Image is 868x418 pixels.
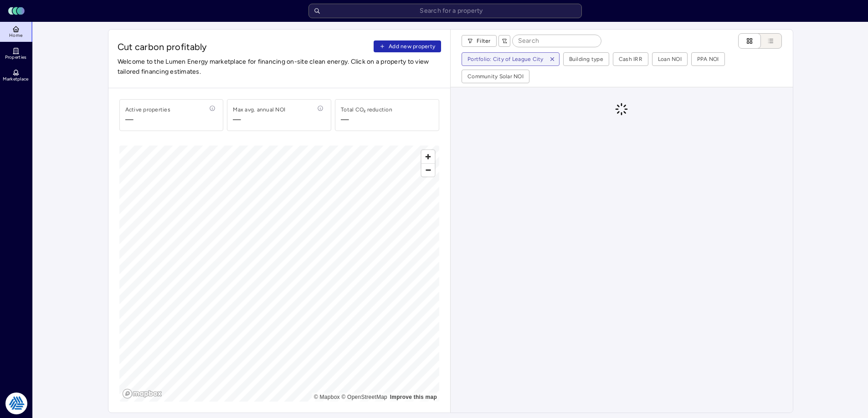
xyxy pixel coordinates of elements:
button: Zoom out [421,163,435,176]
input: Search [513,35,601,47]
span: Properties [5,55,27,60]
button: Building type [564,53,609,65]
div: Total CO₂ reduction [341,105,392,114]
img: Tradition Energy [5,393,27,414]
button: Zoom in [421,150,435,163]
canvas: Map [119,146,440,402]
div: — [341,114,349,125]
button: Portfolio: City of League City [462,53,545,65]
span: Home [9,33,22,38]
span: Welcome to the Lumen Energy marketplace for financing on-site clean energy. Click on a property t... [118,57,442,77]
span: — [233,114,285,125]
div: Loan NOI [658,55,682,64]
a: Map feedback [390,394,437,400]
a: Mapbox logo [122,388,162,399]
span: Marketplace [3,76,28,82]
span: Add new property [389,42,435,51]
a: Mapbox [314,394,340,400]
div: Portfolio: City of League City [467,55,544,64]
span: Filter [477,36,491,45]
button: Filter [462,35,497,47]
button: Add new property [374,40,441,52]
div: Community Solar NOI [467,72,524,81]
span: — [125,114,170,125]
button: Community Solar NOI [462,70,529,83]
input: Search for a property [308,4,582,18]
div: Max avg. annual NOI [233,105,285,114]
div: Cash IRR [619,55,642,64]
button: List view [752,33,782,49]
button: Cards view [738,33,761,49]
a: OpenStreetMap [341,394,387,400]
div: PPA NOI [697,55,719,64]
button: Loan NOI [652,53,687,65]
div: Active properties [125,105,170,114]
button: Cash IRR [613,53,648,65]
span: Cut carbon profitably [118,40,370,53]
div: Building type [569,55,603,64]
button: PPA NOI [692,53,724,65]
